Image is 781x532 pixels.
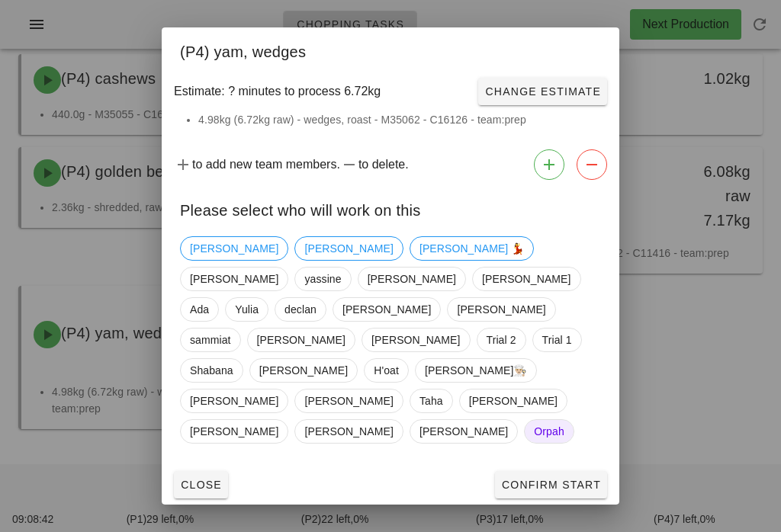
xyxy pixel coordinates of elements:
span: [PERSON_NAME] [371,328,460,351]
span: [PERSON_NAME] [190,268,278,290]
span: [PERSON_NAME] [368,268,456,290]
div: (P4) yam, wedges [162,27,619,72]
span: [PERSON_NAME] [457,298,545,321]
span: Yulia [235,298,259,321]
span: sammiat [190,328,231,351]
span: Ada [190,298,209,321]
span: [PERSON_NAME] [259,359,348,382]
button: Close [174,471,228,498]
span: [PERSON_NAME] [190,389,278,412]
span: [PERSON_NAME] [419,420,508,443]
span: [PERSON_NAME]👨🏼‍🍳 [425,359,527,382]
span: Estimate: ? minutes to process 6.72kg [174,82,381,101]
span: declan [284,298,317,321]
span: Trial 1 [542,328,572,351]
div: Please select who will work on this [162,186,619,230]
span: yassine [304,268,341,290]
span: [PERSON_NAME] [482,268,570,290]
span: [PERSON_NAME] [257,328,346,351]
div: to add new team members. to delete. [162,143,619,186]
span: [PERSON_NAME] [304,237,393,260]
span: Change Estimate [484,85,601,98]
span: [PERSON_NAME] [469,389,558,412]
span: [PERSON_NAME] [190,420,278,443]
span: H'oat [374,359,399,382]
button: Confirm Start [495,471,607,498]
span: Trial 2 [487,328,516,351]
span: Orpah [534,420,564,443]
span: [PERSON_NAME] [342,298,431,321]
span: Confirm Start [501,479,601,491]
span: [PERSON_NAME] [190,237,278,260]
span: Close [180,479,222,491]
span: Shabana [190,359,233,382]
span: [PERSON_NAME] [304,389,393,412]
span: [PERSON_NAME] [304,420,393,443]
button: Change Estimate [478,78,607,105]
li: 4.98kg (6.72kg raw) - wedges, roast - M35062 - C16126 - team:prep [198,111,601,128]
span: [PERSON_NAME] 💃 [419,237,525,260]
span: Taha [419,389,443,412]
